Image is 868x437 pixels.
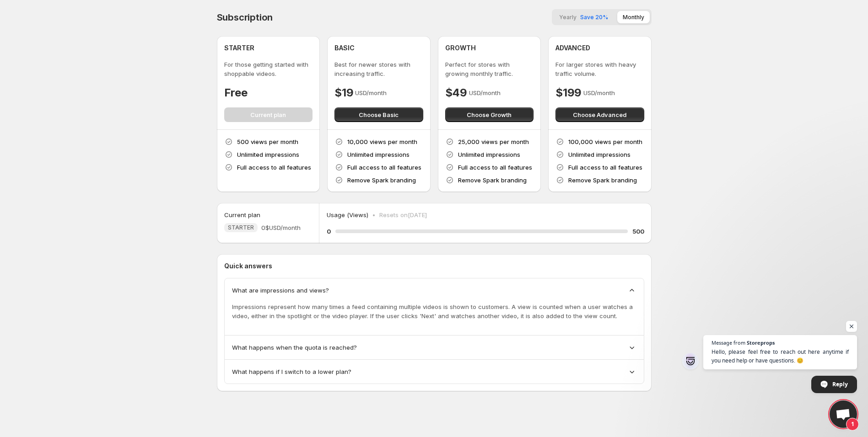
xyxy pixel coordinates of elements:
[237,137,298,146] p: 500 views per month
[445,107,534,122] button: Choose Growth
[445,85,467,100] h4: $49
[832,376,848,392] span: Reply
[568,137,642,146] p: 100,000 views per month
[555,85,582,100] h4: $199
[568,176,637,185] p: Remove Spark branding
[237,150,299,159] p: Unlimited impressions
[261,223,301,232] span: 0$ USD/month
[712,340,745,345] span: Message from
[232,343,357,352] span: What happens when the quota is reached?
[580,14,608,21] span: Save 20%
[334,60,423,78] p: Best for newer stores with increasing traffic.
[846,418,859,431] span: 1
[224,43,254,53] h4: STARTER
[359,110,399,119] span: Choose Basic
[573,110,626,119] span: Choose Advanced
[469,88,501,97] p: USD/month
[712,347,849,365] span: Hello, please feel free to reach out here anytime if you need help or have questions. 😊
[327,210,368,219] p: Usage (Views)
[830,400,857,428] a: Open chat
[445,43,476,53] h4: GROWTH
[355,88,387,97] p: USD/month
[224,60,313,78] p: For those getting started with shoppable videos.
[327,227,331,236] h5: 0
[237,163,311,172] p: Full access to all features
[224,261,644,271] p: Quick answers
[568,163,642,172] p: Full access to all features
[347,137,417,146] p: 10,000 views per month
[559,14,577,21] span: Yearly
[232,302,636,320] p: Impressions represent how many times a feed containing multiple videos is shown to customers. A v...
[555,43,590,53] h4: ADVANCED
[232,367,351,376] span: What happens if I switch to a lower plan?
[347,176,416,185] p: Remove Spark branding
[334,43,355,53] h4: BASIC
[554,11,614,23] button: YearlySave 20%
[334,107,423,122] button: Choose Basic
[458,137,529,146] p: 25,000 views per month
[224,85,248,100] h4: Free
[632,227,644,236] h5: 500
[347,163,421,172] p: Full access to all features
[445,60,534,78] p: Perfect for stores with growing monthly traffic.
[617,11,650,23] button: Monthly
[747,340,775,345] span: Storeprops
[228,224,254,231] span: STARTER
[467,110,512,119] span: Choose Growth
[568,150,631,159] p: Unlimited impressions
[217,12,273,23] h4: Subscription
[224,210,260,219] h5: Current plan
[347,150,410,159] p: Unlimited impressions
[334,85,353,100] h4: $19
[458,176,527,185] p: Remove Spark branding
[232,286,329,295] span: What are impressions and views?
[458,163,532,172] p: Full access to all features
[379,210,427,219] p: Resets on [DATE]
[372,210,376,219] p: •
[458,150,520,159] p: Unlimited impressions
[583,88,615,97] p: USD/month
[555,107,644,122] button: Choose Advanced
[555,60,644,78] p: For larger stores with heavy traffic volume.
